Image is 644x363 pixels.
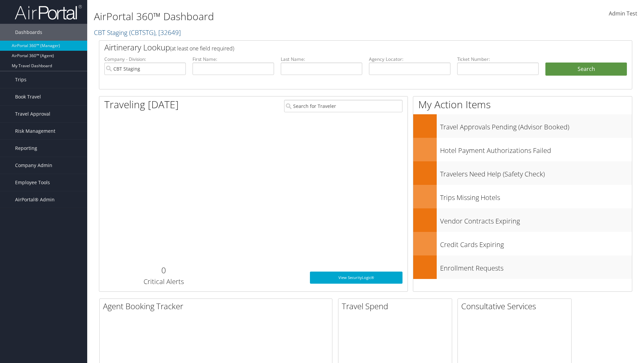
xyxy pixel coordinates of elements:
a: Credit Cards Expiring [413,232,632,255]
label: Agency Locator: [369,56,450,63]
span: Book Travel [15,88,41,105]
h3: Vendor Contracts Expiring [440,213,632,226]
h3: Enrollment Requests [440,260,632,273]
h1: My Action Items [413,97,632,112]
h1: AirPortal 360™ Dashboard [94,9,456,24]
h2: Airtinerary Lookup [104,42,583,53]
h3: Hotel Payment Authorizations Failed [440,143,632,155]
label: Last Name: [281,56,362,63]
span: Admin Test [609,10,637,17]
label: Ticket Number: [457,56,539,63]
button: Search [545,63,627,76]
a: View SecurityLogic® [310,272,402,284]
h3: Critical Alerts [104,277,223,286]
span: Risk Management [15,123,55,139]
a: Trips Missing Hotels [413,185,632,208]
a: CBT Staging [94,28,181,37]
span: AirPortal® Admin [15,191,55,208]
span: Company Admin [15,157,52,174]
a: Admin Test [609,3,637,24]
span: Employee Tools [15,174,50,191]
span: ( CBTSTG ) [129,28,155,37]
img: airportal-logo.png [15,4,82,20]
a: Enrollment Requests [413,255,632,279]
h3: Travel Approvals Pending (Advisor Booked) [440,119,632,132]
a: Travel Approvals Pending (Advisor Booked) [413,114,632,138]
a: Hotel Payment Authorizations Failed [413,138,632,161]
span: Trips [15,71,26,88]
h1: Traveling [DATE] [104,97,179,112]
a: Travelers Need Help (Safety Check) [413,161,632,185]
label: First Name: [193,56,274,63]
h3: Credit Cards Expiring [440,237,632,249]
input: Search for Traveler [284,100,402,112]
span: Dashboards [15,24,42,41]
span: Travel Approval [15,106,50,122]
span: Reporting [15,140,37,157]
h2: 0 [104,265,223,276]
label: Company - Division: [104,56,186,63]
h3: Trips Missing Hotels [440,190,632,202]
h2: Agent Booking Tracker [103,300,332,312]
a: Vendor Contracts Expiring [413,208,632,232]
h2: Travel Spend [342,300,452,312]
span: (at least one field required) [170,45,234,52]
h3: Travelers Need Help (Safety Check) [440,166,632,179]
span: , [ 32649 ] [155,28,181,37]
h2: Consultative Services [461,300,571,312]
